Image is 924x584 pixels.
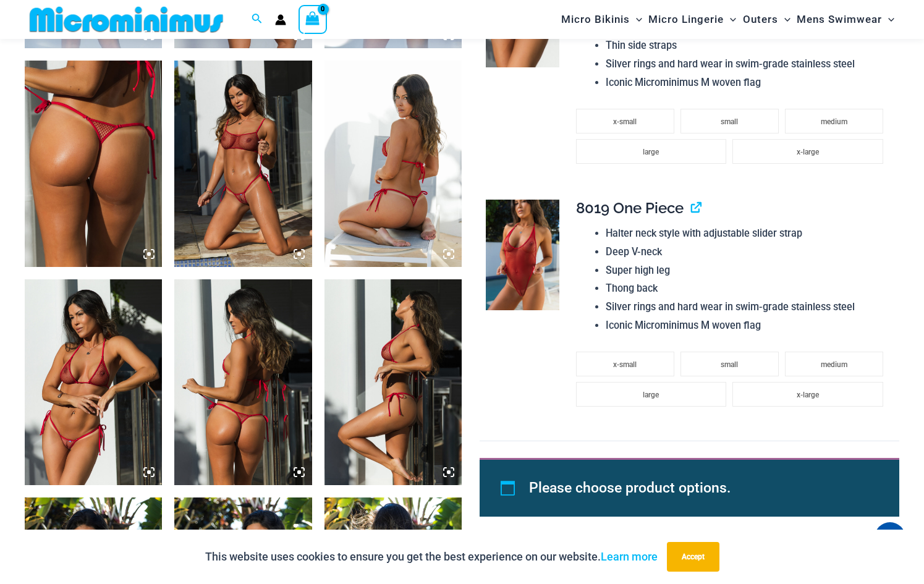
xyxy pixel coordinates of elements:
span: 8019 One Piece [576,199,684,217]
a: View Shopping Cart, empty [299,5,327,33]
img: Summer Storm Red 312 Tri Top 456 Micro [324,61,462,267]
li: Super high leg [606,261,889,280]
li: Please choose product options. [529,474,871,502]
nav: Site Navigation [556,2,899,37]
span: x-large [797,148,819,156]
img: Summer Storm Red 8019 One Piece [486,200,560,310]
span: Menu Toggle [724,4,736,35]
span: small [721,117,738,126]
li: x-small [576,109,674,133]
span: x-large [797,391,819,399]
li: Halter neck style with adjustable slider strap [606,224,889,243]
span: Mens Swimwear [797,4,882,35]
p: This website uses cookies to ensure you get the best experience on our website. [205,548,658,566]
span: Micro Lingerie [648,4,724,35]
button: Accept [667,542,719,572]
img: Summer Storm Red 312 Tri Top 456 Micro [25,279,162,486]
span: Menu Toggle [882,4,894,35]
img: Summer Storm Red 312 Tri Top 456 Micro [324,279,462,486]
li: medium [785,352,883,376]
li: Silver rings and hard wear in swim-grade stainless steel [606,298,889,316]
a: Account icon link [275,14,286,25]
a: Mens SwimwearMenu ToggleMenu Toggle [794,4,897,35]
a: Search icon link [252,12,263,27]
li: medium [785,109,883,133]
span: large [643,391,659,399]
li: Thin side straps [606,36,889,55]
li: Iconic Microminimus M woven flag [606,316,889,335]
span: Outers [743,4,778,35]
li: small [680,109,779,133]
li: Thong back [606,279,889,298]
img: Summer Storm Red 332 Crop Top 456 Micro [174,61,312,267]
span: small [721,360,738,369]
li: Silver rings and hard wear in swim-grade stainless steel [606,55,889,74]
li: x-small [576,352,674,376]
span: Menu Toggle [630,4,642,35]
li: large [576,139,727,164]
a: Learn more [601,550,658,563]
a: Micro LingerieMenu ToggleMenu Toggle [645,4,739,35]
li: Deep V-neck [606,243,889,261]
span: medium [821,360,847,369]
li: Iconic Microminimus M woven flag [606,74,889,92]
img: Summer Storm Red 312 Tri Top 456 Micro [174,279,312,486]
li: x-large [732,139,883,164]
li: large [576,382,727,407]
span: x-small [613,360,637,369]
span: Menu Toggle [778,4,790,35]
img: MM SHOP LOGO FLAT [25,6,228,33]
a: Micro BikinisMenu ToggleMenu Toggle [558,4,645,35]
span: large [643,148,659,156]
span: medium [821,117,847,126]
img: Summer Storm Red 456 Micro [25,61,162,267]
a: OutersMenu ToggleMenu Toggle [740,4,794,35]
span: x-small [613,117,637,126]
li: small [680,352,779,376]
li: x-large [732,382,883,407]
span: Micro Bikinis [561,4,630,35]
